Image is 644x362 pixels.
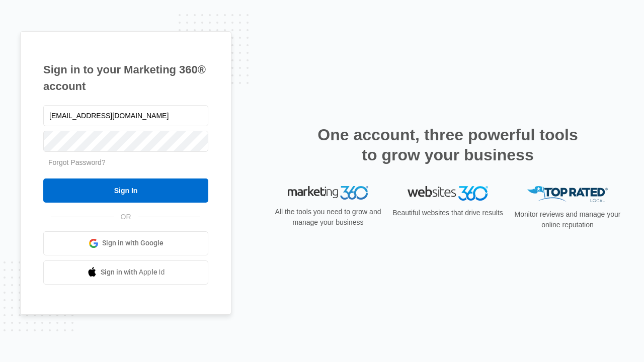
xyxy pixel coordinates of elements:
[527,186,608,203] img: Top Rated Local
[43,231,208,255] a: Sign in with Google
[408,186,488,201] img: Websites 360
[101,267,165,278] span: Sign in with Apple Id
[314,125,581,165] h2: One account, three powerful tools to grow your business
[272,207,384,228] p: All the tools you need to grow and manage your business
[43,61,208,95] h1: Sign in to your Marketing 360® account
[43,178,208,203] input: Sign In
[391,208,504,218] p: Beautiful websites that drive results
[48,158,106,166] a: Forgot Password?
[114,212,138,222] span: OR
[43,260,208,285] a: Sign in with Apple Id
[102,238,164,248] span: Sign in with Google
[288,186,368,200] img: Marketing 360
[511,209,624,230] p: Monitor reviews and manage your online reputation
[43,105,208,126] input: Email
